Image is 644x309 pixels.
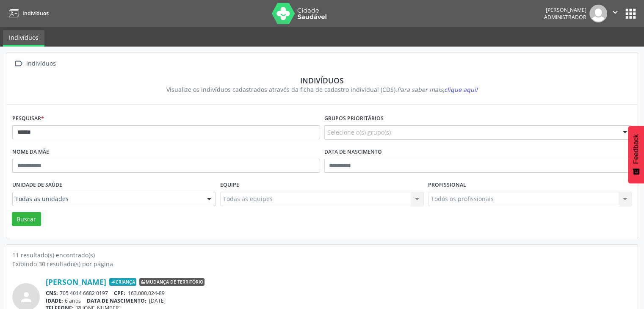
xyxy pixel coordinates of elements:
div: 705 4014 6682 0197 [46,290,632,297]
button: Feedback - Mostrar pesquisa [628,126,644,183]
button:  [607,5,623,22]
button: Buscar [12,212,41,226]
span: DATA DE NASCIMENTO: [87,297,146,304]
label: Pesquisar [12,112,44,125]
span: Criança [109,278,136,286]
i: person [19,290,34,305]
span: CNS: [46,290,58,297]
i:  [611,8,620,17]
a:  Indivíduos [12,58,57,70]
span: Indivíduos [22,10,49,17]
div: Exibindo 30 resultado(s) por página [12,259,632,268]
span: Administrador [544,14,586,21]
button: apps [623,6,638,21]
label: Grupos prioritários [324,112,384,125]
i: Para saber mais, [397,86,478,94]
label: Equipe [220,179,239,192]
a: Indivíduos [6,6,49,20]
span: Mudança de território [139,278,205,286]
span: clique aqui! [444,86,478,94]
div: 6 anos [46,297,632,304]
i:  [12,58,25,70]
div: Indivíduos [18,76,626,85]
span: 163.000.024-89 [128,290,165,297]
label: Data de nascimento [324,146,382,159]
label: Nome da mãe [12,146,49,159]
label: Unidade de saúde [12,179,62,192]
div: [PERSON_NAME] [544,6,586,14]
div: Indivíduos [25,58,57,70]
span: IDADE: [46,297,63,304]
span: Todas as unidades [15,195,199,203]
div: Visualize os indivíduos cadastrados através da ficha de cadastro individual (CDS). [18,85,626,94]
a: [PERSON_NAME] [46,277,106,287]
span: Selecione o(s) grupo(s) [327,128,391,137]
span: CPF: [114,290,125,297]
label: Profissional [428,179,466,192]
span: [DATE] [149,297,166,304]
span: Feedback [632,134,640,164]
img: img [589,5,607,22]
div: 11 resultado(s) encontrado(s) [12,251,632,259]
a: Indivíduos [3,30,44,47]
